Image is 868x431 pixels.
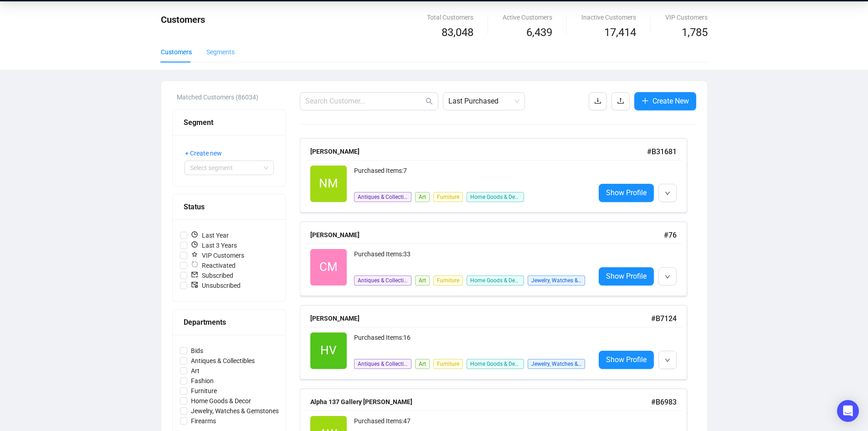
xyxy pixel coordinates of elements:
[184,201,275,213] div: Status
[503,12,552,22] div: Active Customers
[594,97,601,104] span: download
[415,359,430,369] span: Art
[187,406,282,416] span: Jewelry, Watches & Gemstones
[665,274,670,280] span: down
[665,191,670,196] span: down
[427,12,473,22] div: Total Customers
[187,346,207,356] span: Bids
[442,24,473,42] span: 83,048
[310,313,651,323] div: [PERSON_NAME]
[837,400,859,422] div: Open Intercom Messenger
[300,222,696,296] a: [PERSON_NAME]#76CMPurchased Items:33Antiques & CollectiblesArtFurnitureHome Goods & DecorJewelry,...
[581,12,636,22] div: Inactive Customers
[528,359,585,369] span: Jewelry, Watches & Gemstones
[665,12,708,22] div: VIP Customers
[187,386,221,396] span: Furniture
[310,230,664,240] div: [PERSON_NAME]
[187,376,217,386] span: Fashion
[310,146,647,156] div: [PERSON_NAME]
[426,98,433,105] span: search
[664,231,677,239] span: # 76
[187,260,239,270] span: Reactivated
[187,240,241,250] span: Last 3 Years
[187,250,248,260] span: VIP Customers
[184,317,275,328] div: Departments
[433,192,463,202] span: Furniture
[665,358,670,363] span: down
[187,230,232,240] span: Last Year
[415,192,430,202] span: Art
[415,275,430,286] span: Art
[354,192,411,202] span: Antiques & Collectibles
[599,267,654,286] a: Show Profile
[354,249,588,267] div: Purchased Items: 33
[652,95,689,107] span: Create New
[354,332,588,351] div: Purchased Items: 16
[606,270,647,282] span: Show Profile
[187,356,258,366] span: Antiques & Collectibles
[185,146,229,161] button: + Create new
[642,97,649,104] span: plus
[319,174,338,193] span: NM
[651,314,677,323] span: # B7124
[305,96,424,107] input: Search Customer...
[606,187,647,198] span: Show Profile
[526,24,552,42] span: 6,439
[320,341,337,360] span: HV
[206,47,235,57] div: Segments
[467,359,524,369] span: Home Goods & Decor
[682,24,708,42] span: 1,785
[354,166,588,184] div: Purchased Items: 7
[187,280,244,291] span: Unsubscribed
[448,93,519,110] span: Last Purchased
[617,97,624,104] span: upload
[300,138,696,213] a: [PERSON_NAME]#B31681NMPurchased Items:7Antiques & CollectiblesArtFurnitureHome Goods & DecorShow ...
[319,258,338,276] span: CM
[433,359,463,369] span: Furniture
[599,184,654,202] a: Show Profile
[177,92,286,102] div: Matched Customers (86034)
[354,359,411,369] span: Antiques & Collectibles
[161,47,192,57] div: Customers
[185,148,222,158] span: + Create new
[187,396,255,406] span: Home Goods & Decor
[606,354,647,365] span: Show Profile
[187,416,220,426] span: Firearms
[161,14,205,25] span: Customers
[599,351,654,369] a: Show Profile
[634,92,696,110] button: Create New
[187,366,203,376] span: Art
[310,397,651,407] div: Alpha 137 Gallery [PERSON_NAME]
[647,147,677,156] span: # B31681
[184,117,275,128] div: Segment
[433,275,463,286] span: Furniture
[467,275,524,286] span: Home Goods & Decor
[187,270,237,280] span: Subscribed
[300,305,696,379] a: [PERSON_NAME]#B7124HVPurchased Items:16Antiques & CollectiblesArtFurnitureHome Goods & DecorJewel...
[467,192,524,202] span: Home Goods & Decor
[604,24,636,42] span: 17,414
[354,275,411,286] span: Antiques & Collectibles
[651,398,677,406] span: # B6983
[528,275,585,286] span: Jewelry, Watches & Gemstones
